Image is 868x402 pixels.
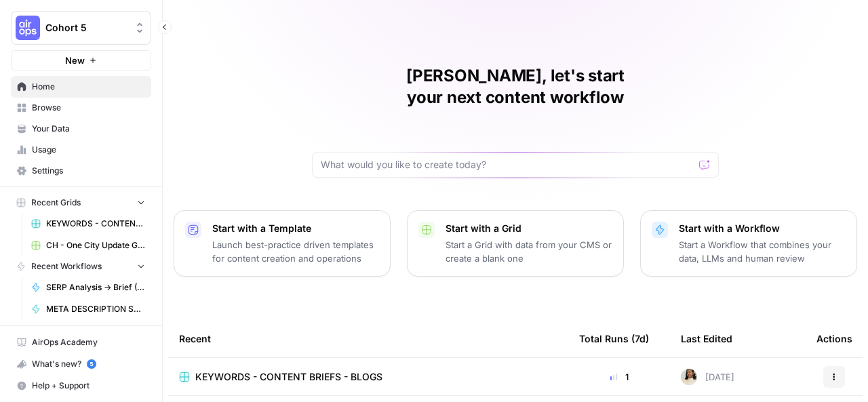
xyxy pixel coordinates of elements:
[321,158,694,172] input: What would you like to create today?
[25,235,151,256] a: CH - One City Update Grid
[32,144,145,156] span: Usage
[212,238,379,265] p: Launch best-practice driven templates for content creation and operations
[11,76,151,98] a: Home
[46,218,145,230] span: KEYWORDS - CONTENT BRIEFS - BLOGS
[32,81,145,93] span: Home
[816,320,852,357] div: Actions
[679,238,846,265] p: Start a Workflow that combines your data, LLMs and human review
[32,165,145,177] span: Settings
[46,281,145,294] span: SERP Analysis -> Brief ([PERSON_NAME])
[579,370,659,384] div: 1
[11,50,151,71] button: New
[31,197,81,209] span: Recent Grids
[312,65,719,108] h1: [PERSON_NAME], let's start your next content workflow
[407,210,624,277] button: Start with a GridStart a Grid with data from your CMS or create a blank one
[11,118,151,140] a: Your Data
[446,238,612,265] p: Start a Grid with data from your CMS or create a blank one
[11,11,151,45] button: Workspace: Cohort 5
[681,369,697,385] img: 03va8147u79ydy9j8hf8ees2u029
[12,354,151,374] div: What's new?
[25,298,151,320] a: META DESCRIPTION SERVICE PAGE
[16,16,40,40] img: Cohort 5 Logo
[11,97,151,119] a: Browse
[32,102,145,114] span: Browse
[32,336,145,348] span: AirOps Academy
[446,222,612,235] p: Start with a Grid
[25,277,151,298] a: SERP Analysis -> Brief ([PERSON_NAME])
[579,320,649,357] div: Total Runs (7d)
[46,303,145,315] span: META DESCRIPTION SERVICE PAGE
[640,210,857,277] button: Start with a WorkflowStart a Workflow that combines your data, LLMs and human review
[25,213,151,235] a: KEYWORDS - CONTENT BRIEFS - BLOGS
[179,370,557,384] a: KEYWORDS - CONTENT BRIEFS - BLOGS
[90,361,93,367] text: 5
[681,369,734,385] div: [DATE]
[11,353,151,375] button: What's new? 5
[11,256,151,277] button: Recent Workflows
[679,222,846,235] p: Start with a Workflow
[11,160,151,182] a: Settings
[31,260,102,273] span: Recent Workflows
[179,320,557,357] div: Recent
[65,54,85,67] span: New
[46,239,145,252] span: CH - One City Update Grid
[195,370,382,384] span: KEYWORDS - CONTENT BRIEFS - BLOGS
[32,123,145,135] span: Your Data
[32,380,145,392] span: Help + Support
[87,359,96,369] a: 5
[174,210,391,277] button: Start with a TemplateLaunch best-practice driven templates for content creation and operations
[11,139,151,161] a: Usage
[681,320,732,357] div: Last Edited
[45,21,127,35] span: Cohort 5
[11,193,151,213] button: Recent Grids
[11,331,151,353] a: AirOps Academy
[212,222,379,235] p: Start with a Template
[11,375,151,397] button: Help + Support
